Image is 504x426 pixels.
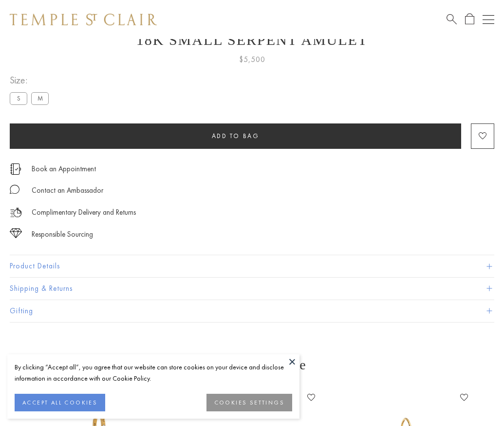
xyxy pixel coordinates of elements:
[206,394,292,411] button: COOKIES SETTINGS
[32,163,96,174] a: Book an Appointment
[32,206,136,219] p: Complimentary Delivery and Returns
[447,13,457,25] a: Search
[15,362,292,384] div: By clicking “Accept all”, you agree that our website can store cookies on your device and disclos...
[31,92,49,104] label: M
[15,394,105,411] button: ACCEPT ALL COOKIES
[10,184,19,194] img: MessageIcon-01_2.svg
[10,278,494,300] button: Shipping & Returns
[10,255,494,277] button: Product Details
[10,206,22,219] img: icon_delivery.svg
[10,92,27,104] label: S
[465,13,474,25] a: Open Shopping Bag
[10,32,494,48] h1: 18K Small Serpent Amulet
[483,14,494,25] button: Open navigation
[212,132,260,140] span: Add to bag
[10,72,53,88] span: Size:
[32,184,103,197] div: Contact an Ambassador
[10,14,157,25] img: Temple St. Clair
[10,123,461,149] button: Add to bag
[32,228,93,241] div: Responsible Sourcing
[10,228,22,238] img: icon_sourcing.svg
[10,163,21,175] img: icon_appointment.svg
[10,300,494,322] button: Gifting
[239,53,265,66] span: $5,500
